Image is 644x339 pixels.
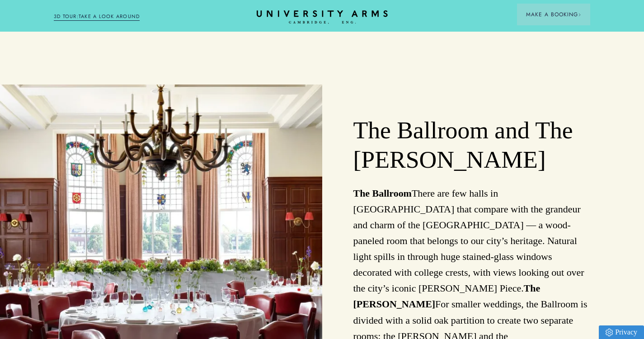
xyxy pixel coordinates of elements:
[54,13,140,21] a: 3D TOUR:TAKE A LOOK AROUND
[353,188,412,199] strong: The Ballroom
[257,10,388,24] a: Home
[526,10,581,19] span: Make a Booking
[517,4,590,25] button: Make a BookingArrow icon
[599,325,644,339] a: Privacy
[578,13,581,16] img: Arrow icon
[606,329,613,336] img: Privacy
[353,116,591,175] h2: The Ballroom and The [PERSON_NAME]
[353,282,541,310] strong: The [PERSON_NAME]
